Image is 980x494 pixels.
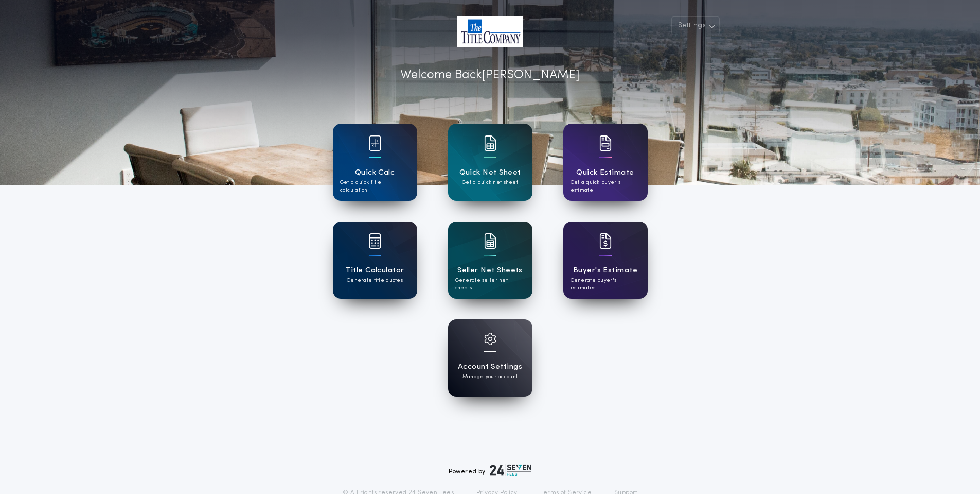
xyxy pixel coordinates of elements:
[333,222,417,299] a: card iconTitle CalculatorGenerate title quotes
[355,167,395,179] h1: Quick Calc
[455,277,525,292] p: Generate seller net sheets
[457,16,523,47] img: account-logo
[490,464,532,476] img: logo
[462,373,518,381] p: Manage your account
[448,222,532,299] a: card iconSeller Net SheetsGenerate seller net sheets
[484,233,496,249] img: card icon
[563,124,648,201] a: card iconQuick EstimateGet a quick buyer's estimate
[563,222,648,299] a: card iconBuyer's EstimateGenerate buyer's estimates
[448,124,532,201] a: card iconQuick Net SheetGet a quick net sheet
[347,277,403,284] p: Generate title quotes
[671,16,720,35] button: Settings
[571,277,640,292] p: Generate buyer's estimates
[448,319,532,397] a: card iconAccount SettingsManage your account
[576,167,634,179] h1: Quick Estimate
[345,265,404,277] h1: Title Calculator
[484,135,496,151] img: card icon
[340,179,410,194] p: Get a quick title calculation
[400,66,580,84] p: Welcome Back [PERSON_NAME]
[573,265,637,277] h1: Buyer's Estimate
[599,233,612,249] img: card icon
[459,167,521,179] h1: Quick Net Sheet
[462,179,518,186] p: Get a quick net sheet
[457,265,523,277] h1: Seller Net Sheets
[458,361,522,373] h1: Account Settings
[571,179,640,194] p: Get a quick buyer's estimate
[333,124,417,201] a: card iconQuick CalcGet a quick title calculation
[449,464,532,476] div: Powered by
[484,333,496,345] img: card icon
[369,233,381,249] img: card icon
[599,135,612,151] img: card icon
[369,135,381,151] img: card icon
